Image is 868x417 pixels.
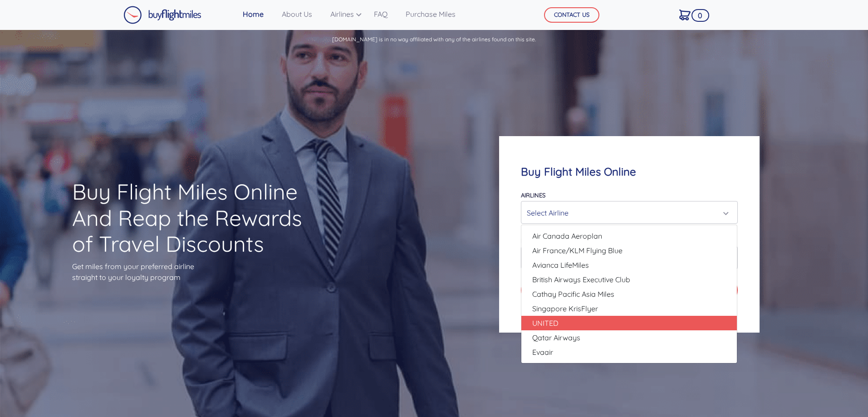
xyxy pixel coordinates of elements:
[679,10,691,20] img: Cart
[402,5,459,23] a: Purchase Miles
[521,165,737,178] h4: Buy Flight Miles Online
[544,7,599,23] button: CONTACT US
[521,201,737,224] button: Select Airline
[532,332,580,343] span: Qatar Airways
[532,303,598,314] span: Singapore KrisFlyer
[527,204,726,221] div: Select Airline
[72,179,318,257] h1: Buy Flight Miles Online And Reap the Rewards of Travel Discounts
[532,231,602,241] span: Air Canada Aeroplan
[532,274,630,285] span: British Airways Executive Club
[278,5,316,23] a: About Us
[691,9,709,22] span: 0
[239,5,267,23] a: Home
[327,5,359,23] a: Airlines
[676,5,694,24] a: 0
[532,260,589,270] span: Avianca LifeMiles
[532,289,614,299] span: Cathay Pacific Asia Miles
[123,6,201,24] img: Buy Flight Miles Logo
[532,318,559,329] span: UNITED
[72,261,318,283] p: Get miles from your preferred airline straight to your loyalty program
[370,5,391,23] a: FAQ
[123,4,201,26] a: Buy Flight Miles Logo
[532,347,553,358] span: Evaair
[521,191,545,199] label: Airlines
[532,245,623,256] span: Air France/KLM Flying Blue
